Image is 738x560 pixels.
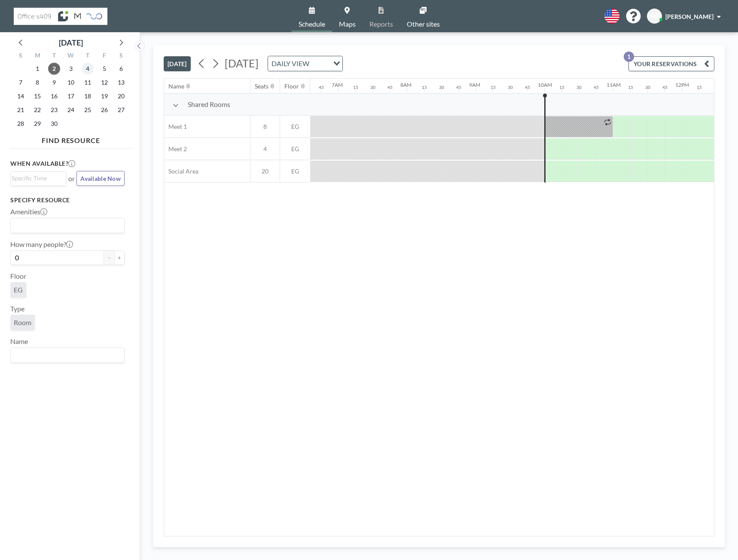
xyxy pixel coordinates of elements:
div: 15 [353,85,358,90]
span: Shared Rooms [188,100,230,109]
input: Search for option [12,220,119,231]
span: EG [14,286,23,294]
h4: FIND RESOURCE [10,133,131,145]
span: Available Now [80,175,121,182]
span: Saturday, September 13, 2025 [115,76,127,88]
div: W [63,51,79,62]
div: Floor [284,82,299,90]
span: 8 [250,123,280,131]
button: YOUR RESERVATIONS1 [628,56,714,71]
span: Sunday, September 14, 2025 [15,90,27,102]
span: EG [280,123,310,131]
span: Saturday, September 20, 2025 [115,90,127,102]
span: Monday, September 15, 2025 [31,90,43,102]
div: 10AM [538,82,552,88]
div: 45 [662,85,668,90]
span: Sunday, September 28, 2025 [15,118,27,130]
div: [DATE] [59,37,83,49]
span: NB [650,12,659,20]
label: Floor [10,272,26,280]
span: Social Area [164,167,198,175]
div: T [79,51,96,62]
label: Name [10,337,28,346]
div: 12PM [675,82,689,88]
span: Wednesday, September 3, 2025 [65,63,77,75]
span: Friday, September 5, 2025 [98,63,110,75]
span: Sunday, September 21, 2025 [15,104,27,116]
div: 11AM [607,82,621,88]
div: Search for option [268,56,342,71]
div: T [46,51,63,62]
span: Monday, September 29, 2025 [31,118,43,130]
span: Friday, September 26, 2025 [98,104,110,116]
span: Saturday, September 27, 2025 [115,104,127,116]
span: Sunday, September 7, 2025 [15,76,27,88]
div: 30 [645,85,650,90]
span: Tuesday, September 16, 2025 [48,90,60,102]
div: 45 [594,85,599,90]
div: 30 [508,85,513,90]
span: Thursday, September 4, 2025 [82,63,94,75]
div: 45 [319,85,324,90]
span: Wednesday, September 24, 2025 [65,104,77,116]
span: Reports [369,21,393,27]
span: Tuesday, September 2, 2025 [48,63,60,75]
button: [DATE] [164,56,191,71]
div: Search for option [11,348,124,362]
div: 15 [697,85,702,90]
span: Maps [339,21,356,27]
div: S [12,51,29,62]
span: Saturday, September 6, 2025 [115,63,127,75]
span: Monday, September 22, 2025 [31,104,43,116]
input: Search for option [312,58,328,69]
input: Search for option [12,350,119,361]
p: 1 [624,52,634,62]
div: 30 [370,85,375,90]
span: Friday, September 12, 2025 [98,76,110,88]
span: 4 [250,145,280,153]
div: 30 [576,85,582,90]
span: EG [280,145,310,153]
span: Friday, September 19, 2025 [98,90,110,102]
div: 15 [491,85,496,90]
button: Available Now [76,171,125,186]
span: [PERSON_NAME] [665,13,714,20]
button: - [104,250,114,265]
div: Search for option [11,218,124,233]
label: Type [10,304,24,313]
h3: Specify resource [10,196,125,204]
div: S [113,51,129,62]
span: Thursday, September 18, 2025 [82,90,94,102]
span: 20 [250,167,280,175]
span: Tuesday, September 9, 2025 [48,76,60,88]
div: 15 [559,85,564,90]
button: + [114,250,125,265]
label: How many people? [10,240,73,249]
span: Tuesday, September 23, 2025 [48,104,60,116]
span: Thursday, September 11, 2025 [82,76,94,88]
span: Other sites [407,21,440,27]
span: Tuesday, September 30, 2025 [48,118,60,130]
div: 8AM [400,82,412,88]
div: 45 [456,85,461,90]
span: Room [14,318,31,327]
div: Search for option [11,172,66,185]
span: Monday, September 8, 2025 [31,76,43,88]
div: 15 [628,85,633,90]
div: 45 [525,85,530,90]
img: organization-logo [14,8,107,25]
span: Wednesday, September 10, 2025 [65,76,77,88]
label: Amenities [10,207,47,216]
span: Monday, September 1, 2025 [31,63,43,75]
div: 7AM [332,82,343,88]
div: Name [168,82,184,90]
div: 45 [387,85,393,90]
span: Meet 2 [164,145,187,153]
span: Thursday, September 25, 2025 [82,104,94,116]
span: EG [280,167,310,175]
div: M [29,51,46,62]
div: 30 [439,85,444,90]
div: 15 [422,85,427,90]
span: Schedule [299,21,325,27]
div: Seats [255,82,268,90]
